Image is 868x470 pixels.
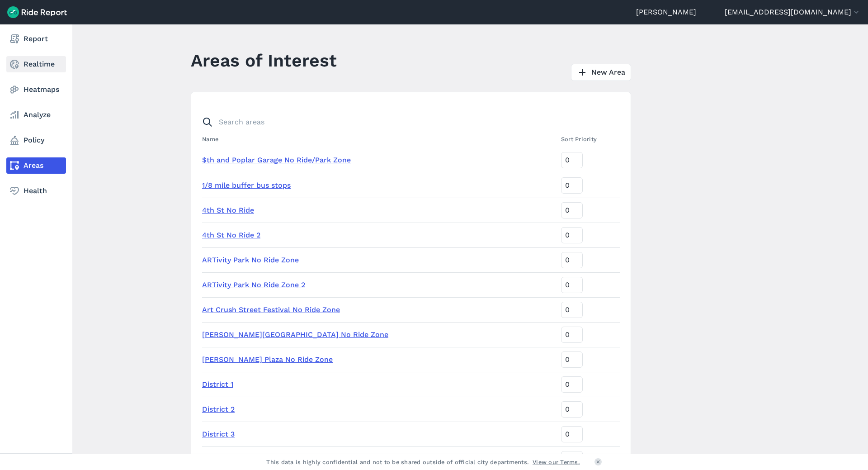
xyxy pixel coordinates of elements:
a: 4th St No Ride [202,206,254,214]
a: District 2 [202,405,235,413]
a: View our Terms. [533,458,580,466]
img: Ride Report [7,6,67,18]
a: Areas [6,157,66,174]
h1: Areas of Interest [191,48,337,73]
a: [PERSON_NAME] [636,7,696,18]
a: ARTivity Park No Ride Zone [202,256,299,264]
a: Health [6,183,66,199]
th: Name [202,130,557,148]
a: Heatmaps [6,81,66,98]
a: District 1 [202,380,233,389]
a: ARTivity Park No Ride Zone 2 [202,280,305,289]
a: $th and Poplar Garage No Ride/Park Zone [202,156,351,164]
a: Report [6,31,66,47]
a: Analyze [6,107,66,123]
a: 4th St No Ride 2 [202,231,260,239]
button: [EMAIL_ADDRESS][DOMAIN_NAME] [725,7,861,18]
a: Policy [6,132,66,148]
a: 1/8 mile buffer bus stops [202,181,291,190]
th: Sort Priority [557,130,620,148]
input: Search areas [197,114,614,130]
a: [PERSON_NAME][GEOGRAPHIC_DATA] No Ride Zone [202,330,388,339]
a: District 3 [202,430,235,438]
a: [PERSON_NAME] Plaza No Ride Zone [202,355,333,364]
a: Realtime [6,56,66,72]
a: New Area [571,64,631,81]
a: Art Crush Street Festival No Ride Zone [202,305,340,314]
